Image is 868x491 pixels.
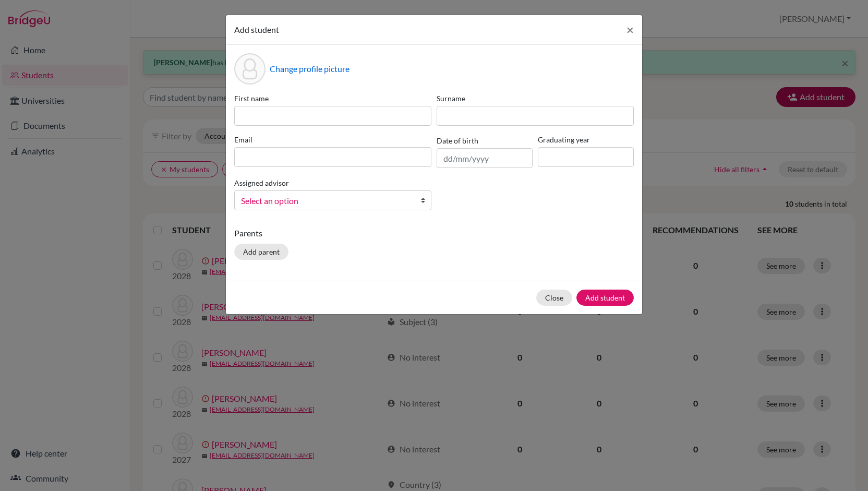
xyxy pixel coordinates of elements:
[437,148,533,168] input: dd/mm/yyyy
[626,22,634,37] span: ×
[536,290,572,306] button: Close
[437,135,478,146] label: Date of birth
[234,93,431,104] label: First name
[234,244,288,260] button: Add parent
[437,93,634,104] label: Surname
[234,53,266,85] div: Profile picture
[234,227,634,239] p: Parents
[234,177,289,188] label: Assigned advisor
[538,134,634,145] label: Graduating year
[576,290,634,306] button: Add student
[234,25,279,34] span: Add student
[241,194,411,208] span: Select an option
[234,134,431,145] label: Email
[618,15,642,44] button: Close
